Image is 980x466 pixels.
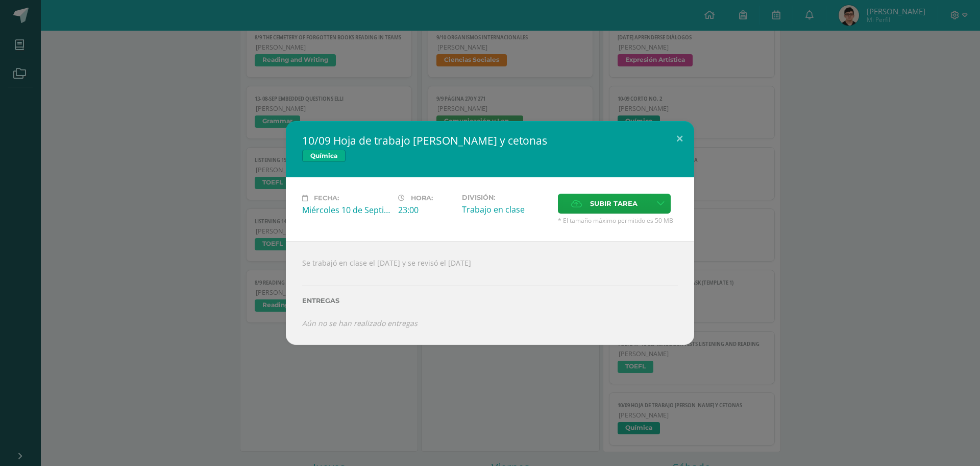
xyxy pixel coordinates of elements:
div: Miércoles 10 de Septiembre [302,204,390,216]
span: Fecha: [314,194,339,202]
label: División: [462,194,550,201]
button: Close (Esc) [665,121,694,156]
div: Se trabajó en clase el [DATE] y se revisó el [DATE] [286,241,694,344]
div: Trabajo en clase [462,204,550,215]
div: 23:00 [398,204,454,216]
span: Química [302,150,346,162]
span: Hora: [411,194,433,202]
label: Entregas [302,297,678,305]
h2: 10/09 Hoja de trabajo [PERSON_NAME] y cetonas [302,133,678,148]
span: * El tamaño máximo permitido es 50 MB [558,216,678,225]
span: Subir tarea [590,194,638,213]
i: Aún no se han realizado entregas [302,318,418,328]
